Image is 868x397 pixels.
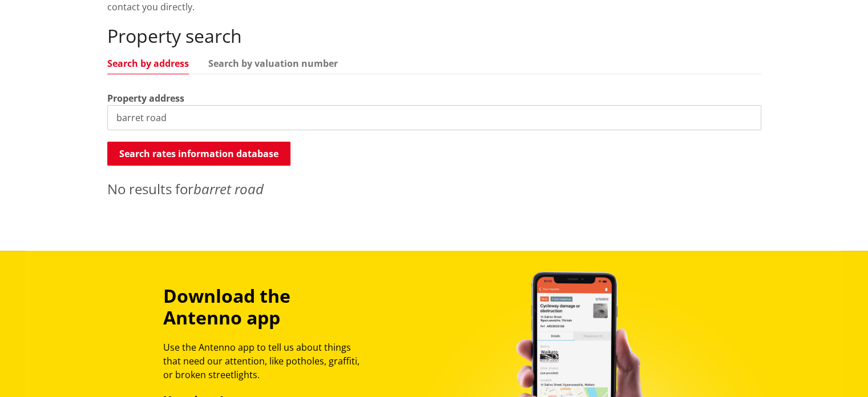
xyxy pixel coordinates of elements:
a: Search by valuation number [208,59,338,68]
a: Search by address [107,59,189,68]
button: Search rates information database [107,142,290,166]
h3: Download the Antenno app [163,285,370,329]
input: e.g. Duke Street NGARUAWAHIA [107,105,761,130]
em: barret road [193,179,264,198]
label: Property address [107,91,184,105]
p: No results for [107,179,761,199]
h2: Property search [107,25,761,47]
iframe: Messenger Launcher [815,349,857,390]
p: Use the Antenno app to tell us about things that need our attention, like potholes, graffiti, or ... [163,340,370,382]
